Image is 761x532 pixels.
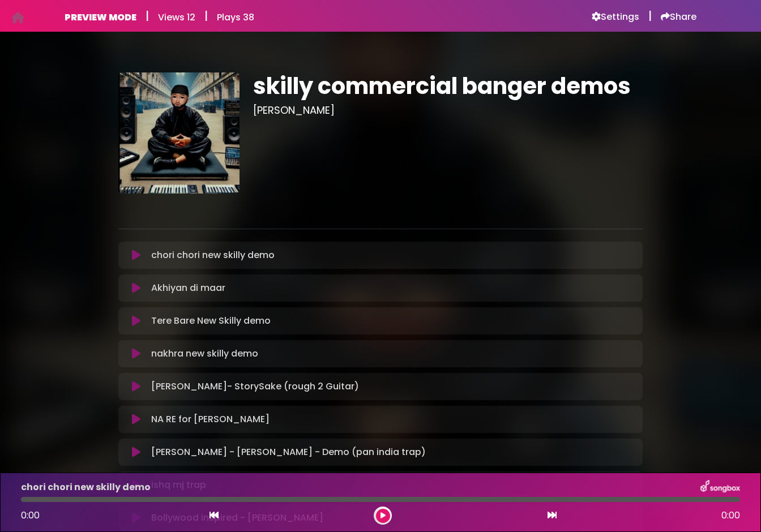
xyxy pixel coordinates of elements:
p: NA RE for [PERSON_NAME] [151,413,270,426]
a: Settings [592,11,639,23]
p: Akhiyan di maar [151,281,225,295]
p: [PERSON_NAME] - [PERSON_NAME] - Demo (pan india trap) [151,445,426,459]
a: Share [661,11,696,23]
p: chori chori new skilly demo [151,248,275,262]
p: Tere Bare New Skilly demo [151,314,271,328]
p: nakhra new skilly demo [151,347,258,361]
h5: | [648,9,652,23]
h6: Views 12 [158,12,195,23]
img: eH1wlhrjTzCZHtPldvEQ [118,72,240,194]
h1: skilly commercial banger demos [253,72,643,100]
h5: | [146,9,149,23]
h6: Plays 38 [217,12,254,23]
span: 0:00 [21,509,40,522]
h5: | [204,9,208,23]
h6: PREVIEW MODE [65,12,136,23]
p: chori chori new skilly demo [21,480,151,494]
p: [PERSON_NAME]- StorySake (rough 2 Guitar) [151,380,359,393]
span: 0:00 [721,509,740,522]
h3: [PERSON_NAME] [253,104,643,117]
img: songbox-logo-white.png [700,480,740,495]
